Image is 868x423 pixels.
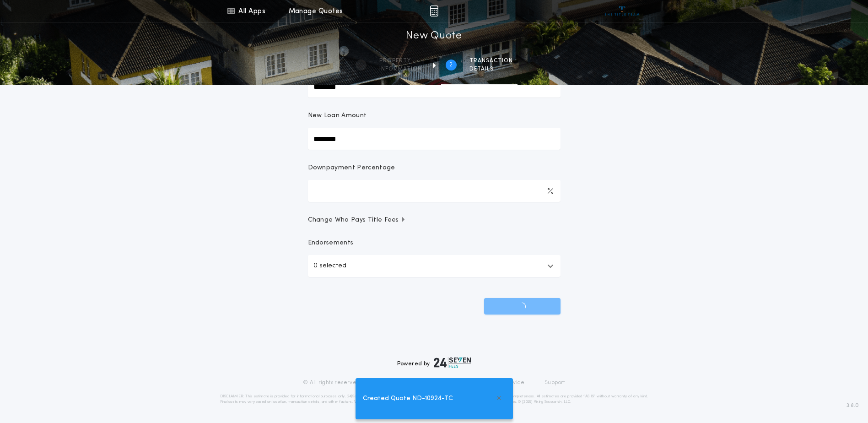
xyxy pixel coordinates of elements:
span: Change Who Pays Title Fees [308,216,406,225]
span: Created Quote ND-10924-TC [363,394,453,404]
p: Downpayment Percentage [308,163,395,173]
img: vs-icon [605,6,639,16]
input: Sale Price [308,76,561,98]
input: Downpayment Percentage [308,180,561,202]
span: Property [379,57,422,65]
p: 0 selected [313,260,346,271]
p: Endorsements [308,239,561,248]
span: Transaction [469,57,513,65]
div: Powered by [397,357,471,368]
input: New Loan Amount [308,128,561,150]
span: details [469,65,513,73]
span: information [379,65,422,73]
img: img [430,5,438,16]
p: New Loan Amount [308,111,367,120]
img: logo [434,357,471,368]
h1: New Quote [406,29,462,43]
button: Change Who Pays Title Fees [308,216,561,225]
button: 0 selected [308,255,561,277]
h2: 2 [449,61,453,69]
